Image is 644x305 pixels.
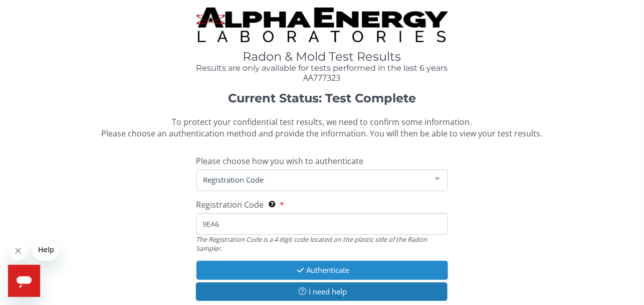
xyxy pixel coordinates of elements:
img: TightCrop.jpg [196,8,448,42]
iframe: Close message [8,241,28,261]
span: AA777323 [304,72,341,83]
span: To protect your confidential test results, we need to confirm some information. Please choose an ... [102,116,543,139]
h1: Radon & Mold Test Results [196,50,448,63]
span: Registration Code [196,199,264,210]
span: Please choose how you wish to authenticate [196,156,364,167]
iframe: Message from company [32,239,59,261]
iframe: Button to launch messaging window [8,265,40,297]
span: Registration Code [201,174,427,185]
h4: Results are only available for tests performed in the last 6 years [196,64,448,73]
strong: Current Status: Test Complete [228,91,416,105]
button: I need help [196,282,448,301]
div: The Registration Code is a 4 digit code located on the plastic side of the Radon Sampler. [196,235,448,253]
button: Authenticate [196,261,448,279]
